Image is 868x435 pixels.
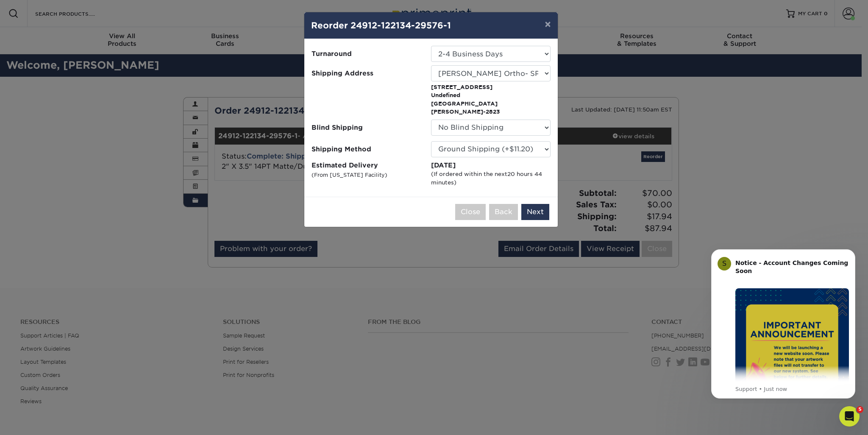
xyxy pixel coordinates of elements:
div: [DATE] [431,161,551,170]
label: Estimated Delivery [312,161,431,187]
div: (If ordered within the next ) [431,170,551,187]
span: Blind Shipping [312,123,425,132]
h4: Reorder 24912-122134-29576-1 [311,19,551,32]
button: Close [455,204,486,220]
span: 5 [857,406,863,413]
span: Turnaround [312,49,425,59]
iframe: Intercom live chat [839,406,860,427]
small: (From [US_STATE] Facility) [312,172,387,178]
button: Next [521,204,549,220]
button: × [538,12,557,36]
button: Back [489,204,518,220]
span: Shipping Address [312,69,425,78]
span: 20 hours 44 minutes [431,171,542,185]
iframe: Intercom notifications message [698,242,868,404]
p: [STREET_ADDRESS] Undefined [GEOGRAPHIC_DATA][PERSON_NAME]-2823 [431,83,551,116]
span: Shipping Method [312,144,425,154]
